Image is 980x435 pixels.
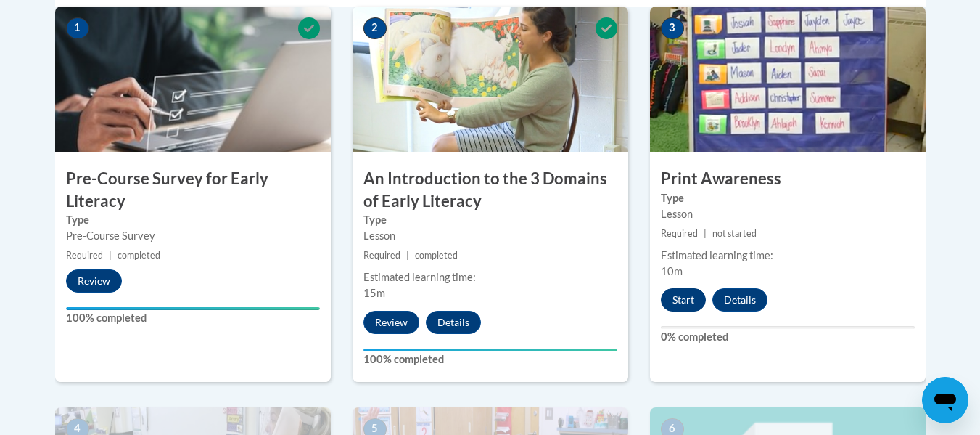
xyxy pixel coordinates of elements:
[661,206,915,222] div: Lesson
[55,168,331,213] h3: Pre-Course Survey for Early Literacy
[109,250,112,261] span: |
[704,228,707,239] span: |
[415,250,458,261] span: completed
[363,17,387,39] span: 2
[363,311,419,334] button: Review
[66,269,122,293] button: Review
[426,311,481,334] button: Details
[363,212,617,228] label: Type
[353,7,628,152] img: Course Image
[661,248,915,264] div: Estimated learning time:
[363,349,617,351] div: Your progress
[363,228,617,244] div: Lesson
[922,377,968,423] iframe: Button to launch messaging window
[661,329,915,345] label: 0% completed
[712,288,767,312] button: Details
[66,250,103,261] span: Required
[363,250,400,261] span: Required
[363,351,617,367] label: 100% completed
[66,228,320,244] div: Pre-Course Survey
[712,228,757,239] span: not started
[353,168,628,213] h3: An Introduction to the 3 Domains of Early Literacy
[55,7,331,152] img: Course Image
[118,250,160,261] span: completed
[406,250,409,261] span: |
[661,17,684,39] span: 3
[661,288,706,312] button: Start
[363,269,617,285] div: Estimated learning time:
[363,287,385,299] span: 15m
[661,190,915,206] label: Type
[66,17,89,39] span: 1
[66,307,320,310] div: Your progress
[66,212,320,228] label: Type
[650,168,926,190] h3: Print Awareness
[650,7,926,152] img: Course Image
[661,265,683,277] span: 10m
[661,228,698,239] span: Required
[66,310,320,326] label: 100% completed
